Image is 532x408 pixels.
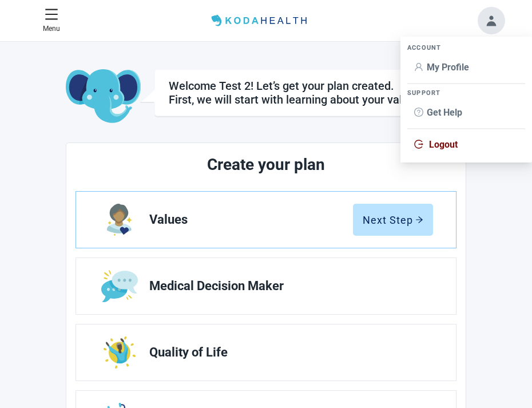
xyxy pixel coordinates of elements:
button: Next Steparrow-right [353,204,433,236]
img: Koda Elephant [66,69,141,124]
span: user [414,62,423,72]
a: Edit Medical Decision Maker section [76,258,456,314]
ul: Account menu [400,37,532,163]
span: My Profile [427,62,469,73]
div: Next Step [363,214,423,225]
span: Get Help [427,107,462,118]
span: question-circle [414,108,423,117]
div: ACCOUNT [407,43,525,52]
span: Quality of Life [149,346,424,359]
button: Toggle account menu [478,7,505,34]
h2: Create your plan [118,152,414,177]
p: Menu [43,23,60,34]
div: SUPPORT [407,89,525,97]
span: Logout [429,139,458,150]
a: Edit Quality of Life section [76,324,456,381]
span: logout [414,140,423,149]
a: Edit Values section [76,192,456,248]
button: Close Menu [38,3,65,39]
div: Welcome Test 2! Let’s get your plan created. First, we will start with learning about your values. [169,79,424,106]
span: Values [149,213,353,227]
span: arrow-right [415,216,423,224]
span: Medical Decision Maker [149,279,424,293]
img: Koda Health [207,11,313,30]
span: menu [45,7,58,21]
